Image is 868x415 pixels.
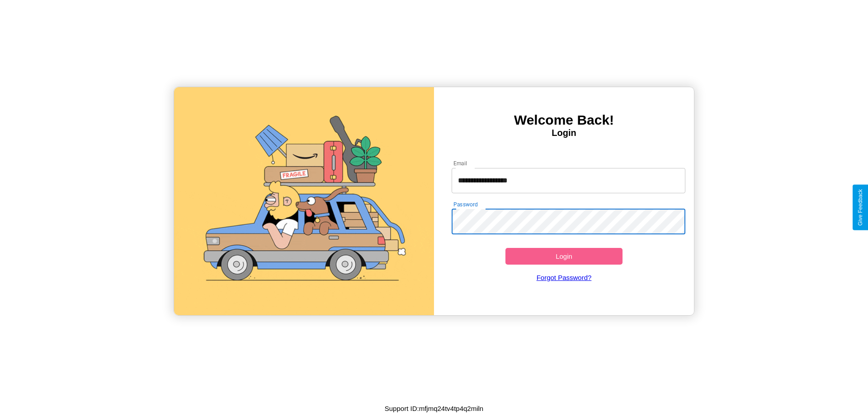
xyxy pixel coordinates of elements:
img: gif [174,87,434,315]
p: Support ID: mfjmq24tv4tp4q2miln [385,402,483,415]
h4: Login [434,128,694,138]
h3: Welcome Back! [434,112,694,128]
label: Email [453,159,467,167]
label: Password [453,201,477,208]
a: Forgot Password? [447,265,681,290]
button: Login [505,248,623,265]
div: Give Feedback [857,189,863,226]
